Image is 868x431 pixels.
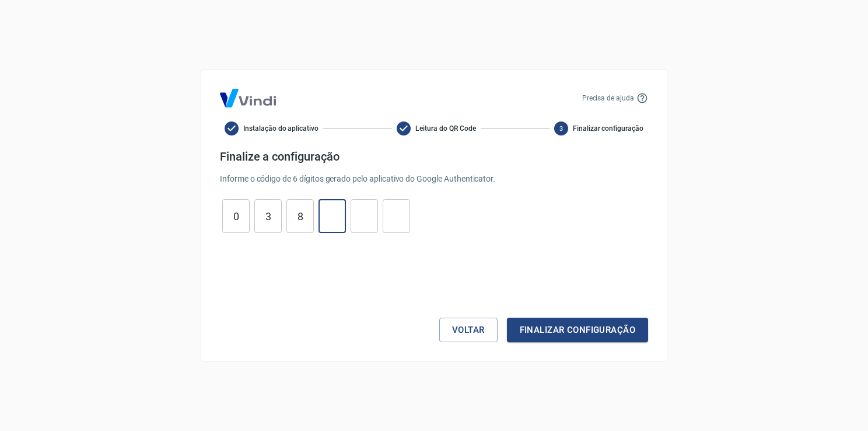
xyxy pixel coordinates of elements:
span: Instalação do aplicativo [243,123,318,134]
text: 3 [559,125,563,133]
button: Finalizar configuração [507,318,648,342]
p: Precisa de ajuda [582,93,634,103]
span: Leitura do QR Code [415,123,475,134]
h4: Finalize a configuração [220,150,648,164]
button: Voltar [439,318,498,342]
p: Informe o código de 6 dígitos gerado pelo aplicativo do Google Authenticator. [220,173,648,185]
img: Logo Vind [220,89,276,107]
span: Finalizar configuração [573,123,643,134]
